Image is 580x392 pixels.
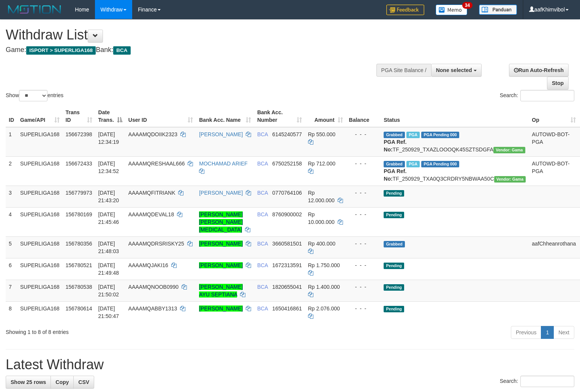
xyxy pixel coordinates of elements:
label: Search: [500,376,574,387]
a: 1 [541,326,554,339]
span: Rp 2.076.000 [308,305,340,312]
span: [DATE] 21:50:47 [98,305,119,319]
span: AAAAMQDRSRISKY25 [128,241,184,247]
a: CSV [73,376,94,389]
span: Rp 1.750.000 [308,262,340,268]
span: Rp 1.400.000 [308,284,340,290]
h4: Game: Bank: [6,46,379,54]
span: Vendor URL: https://trx31.1velocity.biz [493,147,525,153]
td: 8 [6,301,17,323]
span: Pending [384,306,404,312]
td: aafChheanrothana [529,236,579,258]
td: SUPERLIGA168 [17,258,63,280]
span: Marked by aafsoycanthlai [406,132,420,138]
span: Rp 550.000 [308,131,335,137]
td: SUPERLIGA168 [17,301,63,323]
th: Bank Acc. Name: activate to sort column ascending [196,105,254,127]
span: 156780538 [66,284,92,290]
th: Balance [346,105,381,127]
span: AAAAMQJAKI16 [128,262,168,268]
td: SUPERLIGA168 [17,236,63,258]
span: Pending [384,190,404,197]
span: Copy 1650416861 to clipboard [272,305,302,312]
td: 4 [6,207,17,236]
span: Rp 400.000 [308,241,335,247]
div: - - - [349,160,378,167]
span: AAAAMQRESHAAL666 [128,161,185,167]
th: Status [381,105,529,127]
td: 3 [6,186,17,207]
span: BCA [257,190,268,196]
div: - - - [349,305,378,312]
span: None selected [436,67,472,73]
a: [PERSON_NAME] [199,305,243,312]
a: [PERSON_NAME] [199,262,243,268]
div: - - - [349,261,378,269]
th: Bank Acc. Number: activate to sort column ascending [254,105,305,127]
span: CSV [78,379,89,385]
td: SUPERLIGA168 [17,127,63,157]
span: [DATE] 21:48:03 [98,241,119,254]
td: 7 [6,280,17,301]
span: Rp 712.000 [308,161,335,167]
td: 6 [6,258,17,280]
div: - - - [349,189,378,197]
td: AUTOWD-BOT-PGA [529,127,579,157]
th: Game/API: activate to sort column ascending [17,105,63,127]
span: Copy 1672313591 to clipboard [272,262,302,268]
span: Rp 10.000.000 [308,211,335,225]
td: TF_250929_TXAZLOOOQK45SZTSDGFA [381,127,529,157]
span: PGA Pending [421,161,459,167]
div: Showing 1 to 8 of 8 entries [6,325,236,336]
span: Marked by aafsoycanthlai [406,161,420,167]
b: PGA Ref. No: [384,139,406,153]
span: Copy 8760900002 to clipboard [272,211,302,217]
span: [DATE] 21:50:02 [98,284,119,298]
div: - - - [349,211,378,218]
td: 2 [6,156,17,186]
span: AAAAMQDOIIK2323 [128,131,177,137]
a: Stop [547,77,569,90]
h1: Latest Withdraw [6,357,574,372]
span: Grabbed [384,161,405,167]
span: Pending [384,263,404,269]
span: BCA [257,131,268,137]
td: 1 [6,127,17,157]
div: - - - [349,240,378,247]
th: Op: activate to sort column ascending [529,105,579,127]
span: Vendor URL: https://trx31.1velocity.biz [494,176,526,183]
span: Copy 0770764106 to clipboard [272,190,302,196]
th: ID [6,105,17,127]
span: AAAAMQFITRIANK [128,190,175,196]
span: AAAAMQABBY1313 [128,305,177,312]
span: Show 25 rows [11,379,46,385]
span: ISPORT > SUPERLIGA168 [26,46,96,55]
span: [DATE] 21:45:46 [98,211,119,225]
a: Next [553,326,574,339]
input: Search: [520,90,574,101]
span: BCA [113,46,130,55]
td: SUPERLIGA168 [17,186,63,207]
span: [DATE] 12:34:52 [98,161,119,174]
span: AAAAMQDEVAL18 [128,211,174,217]
span: BCA [257,305,268,312]
span: Copy 1820655041 to clipboard [272,284,302,290]
span: Copy 6750252158 to clipboard [272,161,302,167]
input: Search: [520,376,574,387]
a: [PERSON_NAME] [199,190,243,196]
span: Copy 6145240577 to clipboard [272,131,302,137]
span: BCA [257,262,268,268]
span: Copy [55,379,69,385]
img: panduan.png [479,5,517,15]
a: Show 25 rows [6,376,51,389]
span: PGA Pending [421,132,459,138]
span: 34 [462,2,473,9]
span: 156780169 [66,211,92,217]
td: SUPERLIGA168 [17,280,63,301]
a: Run Auto-Refresh [509,64,569,77]
a: [PERSON_NAME] AYU SEPTIANA [199,284,243,298]
span: 156672398 [66,131,92,137]
div: PGA Site Balance / [376,64,431,77]
h1: Withdraw List [6,27,379,43]
a: [PERSON_NAME] [PERSON_NAME][MEDICAL_DATA] [199,211,243,233]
